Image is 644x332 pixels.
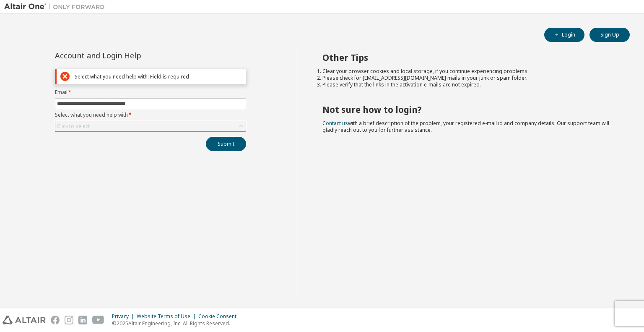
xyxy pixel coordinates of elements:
[3,316,46,324] img: altair_logo.svg
[198,313,241,320] div: Cookie Consent
[544,28,584,42] button: Login
[57,123,90,130] div: Click to select
[112,313,137,320] div: Privacy
[51,316,60,324] img: facebook.svg
[322,81,615,88] li: Please verify that the links in the activation e-mails are not expired.
[78,316,87,324] img: linkedin.svg
[137,313,198,320] div: Website Terms of Use
[4,3,109,11] img: Altair One
[322,52,615,63] h2: Other Tips
[322,68,615,75] li: Clear your browser cookies and local storage, if you continue experiencing problems.
[322,75,615,81] li: Please check for [EMAIL_ADDRESS][DOMAIN_NAME] mails in your junk or spam folder.
[322,120,609,133] span: with a brief description of the problem, your registered e-mail id and company details. Our suppo...
[75,73,242,80] div: Select what you need help with: Field is required
[589,28,630,42] button: Sign Up
[206,137,246,151] button: Submit
[55,112,246,118] label: Select what you need help with
[92,316,104,324] img: youtube.svg
[55,121,246,131] div: Click to select
[55,89,246,96] label: Email
[112,320,241,327] p: © 2025 Altair Engineering, Inc. All Rights Reserved.
[65,316,73,324] img: instagram.svg
[55,52,208,59] div: Account and Login Help
[322,104,615,115] h2: Not sure how to login?
[322,120,348,127] a: Contact us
